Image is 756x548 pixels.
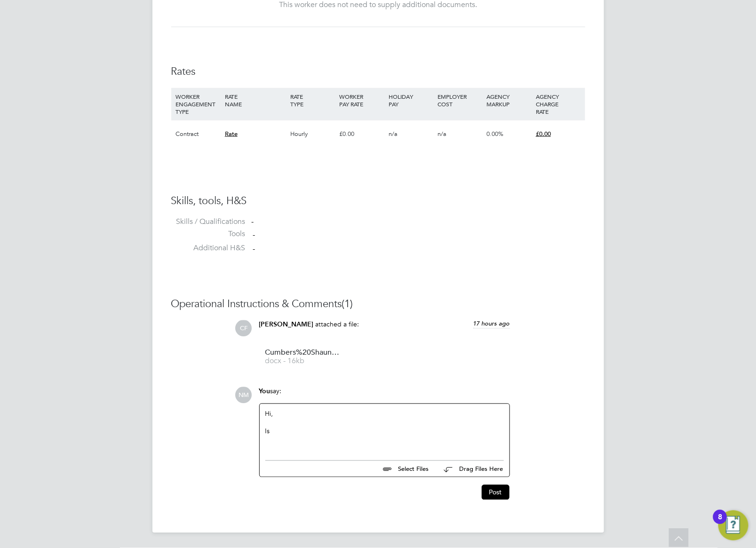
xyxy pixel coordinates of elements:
[487,130,504,138] span: 0.00%
[437,460,504,479] button: Drag Files Here
[171,217,246,227] label: Skills / Qualifications
[438,130,446,138] span: n/a
[225,130,238,138] span: Rate
[265,349,341,357] span: Cumbers%20Shaun%20HQ00532580
[253,230,255,239] span: -
[259,388,271,396] span: You
[174,88,223,120] div: WORKER ENGAGEMENT TYPE
[253,244,255,254] span: -
[316,320,359,329] span: attached a file:
[171,298,585,311] h3: Operational Instructions & Comments
[288,120,337,148] div: Hourly
[337,120,386,148] div: £0.00
[533,88,582,120] div: AGENCY CHARGE RATE
[223,88,288,112] div: RATE NAME
[337,88,386,112] div: WORKER PAY RATE
[171,195,585,208] h3: Skills, tools, H&S
[435,88,484,112] div: EMPLOYER COST
[265,349,341,365] a: Cumbers%20Shaun%20HQ00532580 docx - 16kb
[536,130,551,138] span: £0.00
[259,387,510,404] div: say:
[252,217,585,227] div: -
[482,485,509,500] button: Post
[174,120,223,148] div: Contract
[718,517,722,529] div: 8
[342,298,353,310] span: (1)
[473,320,510,328] span: 17 hours ago
[259,321,314,329] span: [PERSON_NAME]
[171,244,246,254] label: Additional H&S
[265,410,504,450] div: Hi,
[718,510,748,540] button: Open Resource Center, 8 new notifications
[171,230,246,239] label: Tools
[236,320,252,337] span: CF
[265,427,504,436] div: Is
[171,65,585,79] h3: Rates
[236,387,252,404] span: NM
[265,358,341,365] span: docx - 16kb
[389,130,398,138] span: n/a
[485,88,533,112] div: AGENCY MARKUP
[386,88,435,112] div: HOLIDAY PAY
[288,88,337,112] div: RATE TYPE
